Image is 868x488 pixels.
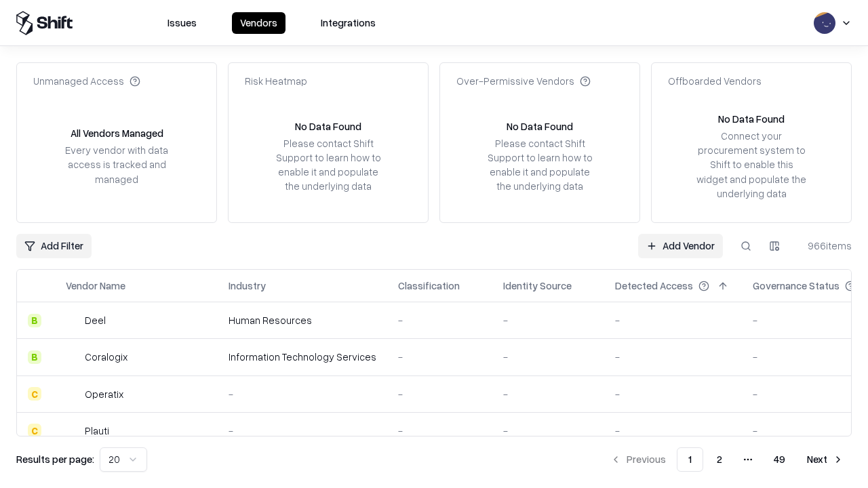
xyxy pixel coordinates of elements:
[66,387,79,401] img: Operatix
[272,136,384,194] div: Please contact Shift Support to learn how to enable it and populate the underlying data
[66,314,79,327] img: Deel
[28,387,41,401] div: C
[718,112,785,126] div: No Data Found
[85,313,106,327] div: Deel
[229,350,376,364] div: Information Technology Services
[615,313,731,327] div: -
[456,74,591,88] div: Over-Permissive Vendors
[398,279,460,293] div: Classification
[85,387,123,401] div: Operatix
[229,313,376,327] div: Human Resources
[71,126,163,140] div: All Vendors Managed
[668,74,762,88] div: Offboarded Vendors
[295,119,361,134] div: No Data Found
[797,239,852,253] div: 966 items
[753,279,840,293] div: Governance Status
[398,387,481,401] div: -
[28,350,41,364] div: B
[507,119,573,134] div: No Data Found
[66,279,125,293] div: Vendor Name
[503,313,593,327] div: -
[229,387,376,401] div: -
[677,447,703,472] button: 1
[60,143,173,186] div: Every vendor with data access is tracked and managed
[503,350,593,364] div: -
[695,129,808,201] div: Connect your procurement system to Shift to enable this widget and populate the underlying data
[615,279,693,293] div: Detected Access
[229,424,376,438] div: -
[615,424,731,438] div: -
[602,447,852,472] nav: pagination
[16,452,94,466] p: Results per page:
[66,424,79,437] img: Plauti
[503,387,593,401] div: -
[799,447,852,472] button: Next
[763,447,796,472] button: 49
[638,234,723,258] a: Add Vendor
[503,424,593,438] div: -
[245,74,307,88] div: Risk Heatmap
[615,387,731,401] div: -
[16,234,92,258] button: Add Filter
[159,12,205,34] button: Issues
[484,136,596,194] div: Please contact Shift Support to learn how to enable it and populate the underlying data
[313,12,384,34] button: Integrations
[66,350,79,364] img: Coralogix
[503,279,572,293] div: Identity Source
[615,350,731,364] div: -
[85,424,109,438] div: Plauti
[229,279,266,293] div: Industry
[398,313,481,327] div: -
[85,350,127,364] div: Coralogix
[706,447,733,472] button: 2
[28,424,41,437] div: C
[232,12,285,34] button: Vendors
[28,314,41,327] div: B
[398,424,481,438] div: -
[398,350,481,364] div: -
[33,74,140,88] div: Unmanaged Access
